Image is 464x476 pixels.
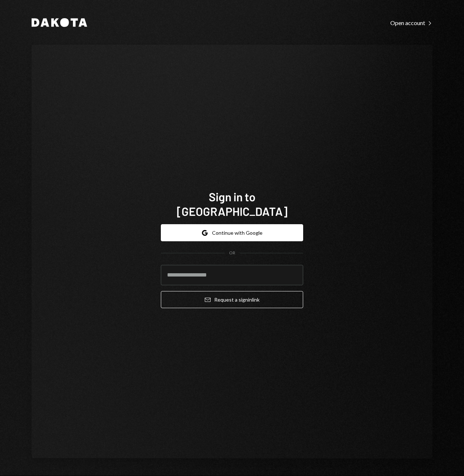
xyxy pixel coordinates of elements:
[390,19,432,27] div: Open account
[161,189,303,218] h1: Sign in to [GEOGRAPHIC_DATA]
[161,291,303,308] button: Request a signinlink
[229,250,235,256] div: OR
[390,19,432,27] a: Open account
[161,224,303,241] button: Continue with Google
